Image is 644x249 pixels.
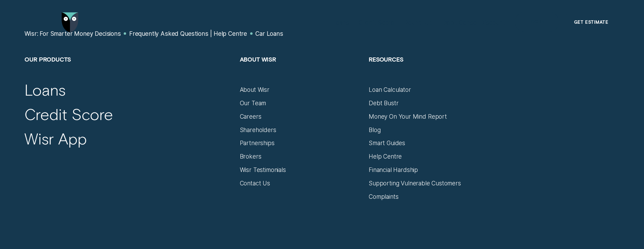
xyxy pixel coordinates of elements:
[240,113,262,120] a: Careers
[240,99,266,107] a: Our Team
[24,56,232,86] h2: Our Products
[240,153,262,160] a: Brokers
[369,166,418,174] a: Financial Hardship
[240,56,361,86] h2: About Wisr
[369,126,380,134] a: Blog
[514,12,559,32] button: Log in
[369,180,461,187] a: Supporting Vulnerable Customers
[240,139,275,147] a: Partnerships
[24,80,65,99] a: Loans
[62,12,79,32] img: Wisr
[22,12,42,32] button: Open Menu
[369,139,405,147] a: Smart Guides
[369,153,402,160] a: Help Centre
[240,126,276,134] a: Shareholders
[240,166,286,174] a: Wisr Testimonials
[563,12,620,32] a: Get Estimate
[240,180,270,187] a: Contact Us
[332,19,349,26] div: Loans
[404,19,433,26] div: Round Up
[369,193,398,201] a: Complaints
[358,19,395,26] div: Credit Score
[240,86,269,94] a: About Wisr
[369,99,398,107] a: Debt Bustr
[369,86,411,94] a: Loan Calculator
[24,129,86,148] a: Wisr App
[369,56,490,86] h2: Resources
[369,113,447,120] a: Money On Your Mind Report
[442,19,505,26] div: Debt Consol Discount
[24,104,113,123] a: Credit Score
